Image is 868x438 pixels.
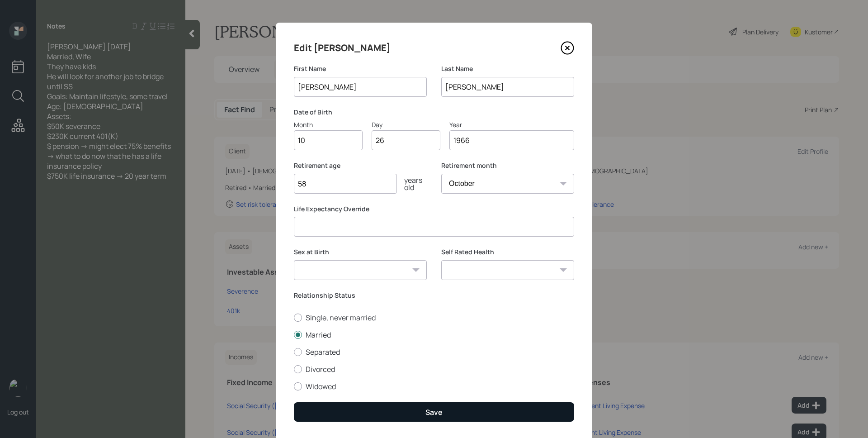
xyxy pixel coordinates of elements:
label: First Name [294,64,427,73]
input: Month [294,130,363,150]
label: Retirement month [441,161,574,170]
label: Separated [294,347,574,357]
div: years old [397,176,427,191]
label: Relationship Status [294,291,574,300]
div: Save [425,407,443,417]
label: Last Name [441,64,574,73]
button: Save [294,402,574,422]
label: Divorced [294,364,574,374]
label: Single, never married [294,313,574,323]
input: Year [449,130,574,150]
label: Self Rated Health [441,248,574,257]
div: Month [294,120,363,129]
label: Retirement age [294,161,427,170]
label: Married [294,330,574,340]
div: Year [449,120,574,129]
input: Day [372,130,440,150]
label: Date of Birth [294,108,574,117]
h4: Edit [PERSON_NAME] [294,41,391,55]
div: Day [372,120,440,129]
label: Life Expectancy Override [294,205,574,214]
label: Sex at Birth [294,248,427,257]
label: Widowed [294,381,574,391]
